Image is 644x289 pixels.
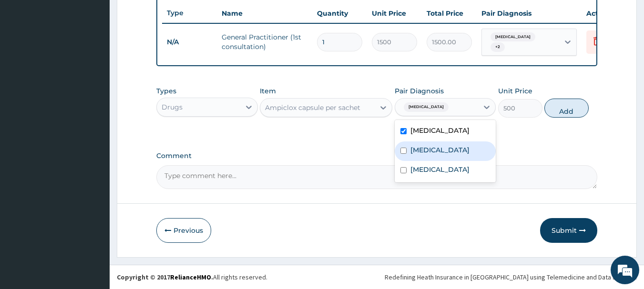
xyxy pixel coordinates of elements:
[156,87,176,95] label: Types
[55,85,132,181] span: We're online!
[410,165,470,174] label: [MEDICAL_DATA]
[162,4,217,22] th: Type
[385,272,637,282] div: Redefining Heath Insurance in [GEOGRAPHIC_DATA] using Telemedicine and Data Science!
[582,4,629,23] th: Actions
[50,53,160,66] div: Chat with us now
[162,102,183,112] div: Drugs
[544,99,589,118] button: Add
[477,4,582,23] th: Pair Diagnosis
[170,273,211,281] a: RelianceHMO
[422,4,477,23] th: Total Price
[410,145,470,155] label: [MEDICAL_DATA]
[18,48,39,71] img: d_794563401_company_1708531726252_794563401
[260,86,276,96] label: Item
[156,218,211,243] button: Previous
[117,273,213,281] strong: Copyright © 2017 .
[217,4,312,23] th: Name
[156,152,598,160] label: Comment
[162,33,217,51] td: N/A
[404,102,449,112] span: [MEDICAL_DATA]
[498,86,532,96] label: Unit Price
[540,218,597,243] button: Submit
[110,265,644,289] footer: All rights reserved.
[265,103,360,112] div: Ampiclox capsule per sachet
[5,190,182,223] textarea: Type your message and hit 'Enter'
[491,42,505,52] span: + 2
[217,28,312,56] td: General Practitioner (1st consultation)
[367,4,422,23] th: Unit Price
[395,86,444,96] label: Pair Diagnosis
[491,32,535,42] span: [MEDICAL_DATA]
[156,5,179,28] div: Minimize live chat window
[410,126,470,135] label: [MEDICAL_DATA]
[312,4,367,23] th: Quantity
